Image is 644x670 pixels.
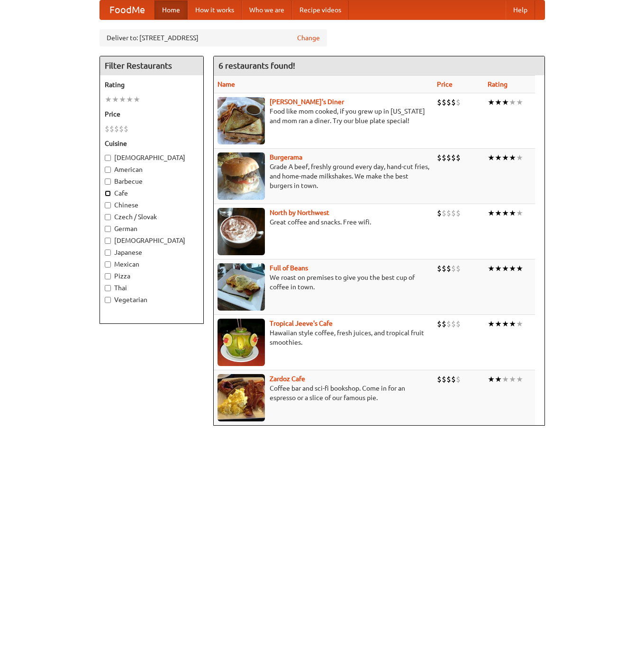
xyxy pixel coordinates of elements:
[218,374,265,421] img: zardoz.jpg
[488,97,495,107] li: ★
[437,319,442,329] li: $
[105,261,111,268] input: Mexican
[446,263,451,274] li: $
[109,124,114,134] li: $
[442,208,446,218] li: $
[509,97,516,107] li: ★
[437,152,442,163] li: $
[188,0,242,19] a: How it works
[495,319,502,329] li: ★
[437,97,442,107] li: $
[105,188,199,198] label: Cafe
[105,94,112,105] li: ★
[502,97,509,107] li: ★
[270,320,333,327] a: Tropical Jeeve's Cafe
[105,250,111,256] input: Japanese
[446,374,451,384] li: $
[446,97,451,107] li: $
[451,152,456,163] li: $
[218,107,429,125] p: Food like mom cooked, if you grew up in [US_STATE] and mom ran a diner. Try our blue plate special!
[124,124,128,134] li: $
[451,319,456,329] li: $
[218,80,235,88] a: Name
[456,374,461,384] li: $
[100,29,327,46] div: Deliver to: [STREET_ADDRESS]
[495,374,502,384] li: ★
[442,263,446,274] li: $
[456,263,461,274] li: $
[297,33,320,43] a: Change
[456,208,461,218] li: $
[100,0,154,19] a: FoodMe
[442,97,446,107] li: $
[516,263,523,274] li: ★
[292,0,349,19] a: Recipe videos
[516,374,523,384] li: ★
[270,98,344,106] a: [PERSON_NAME]'s Diner
[105,177,199,186] label: Barbecue
[105,283,199,293] label: Thai
[105,273,111,279] input: Pizza
[495,208,502,218] li: ★
[218,97,265,144] img: sallys.jpg
[446,152,451,163] li: $
[105,139,199,148] h5: Cuisine
[506,0,535,19] a: Help
[105,109,199,119] h5: Price
[105,259,199,269] label: Mexican
[502,263,509,274] li: ★
[270,264,308,272] a: Full of Beans
[516,319,523,329] li: ★
[488,263,495,274] li: ★
[488,319,495,329] li: ★
[126,94,133,105] li: ★
[105,165,199,174] label: American
[451,97,456,107] li: $
[105,224,199,233] label: German
[456,319,461,329] li: $
[509,319,516,329] li: ★
[218,319,265,366] img: jeeves.jpg
[100,56,203,75] h4: Filter Restaurants
[105,155,111,161] input: [DEMOGRAPHIC_DATA]
[446,208,451,218] li: $
[218,384,429,402] p: Coffee bar and sci-fi bookshop. Come in for an espresso or a slice of our famous pie.
[105,271,199,281] label: Pizza
[242,0,292,19] a: Who we are
[218,273,429,292] p: We roast on premises to give you the best cup of coffee in town.
[270,209,329,216] a: North by Northwest
[442,374,446,384] li: $
[218,217,429,227] p: Great coffee and snacks. Free wifi.
[502,319,509,329] li: ★
[105,124,109,134] li: $
[270,375,305,383] a: Zardoz Cafe
[502,152,509,163] li: ★
[509,152,516,163] li: ★
[446,319,451,329] li: $
[218,152,265,200] img: burgerama.jpg
[502,374,509,384] li: ★
[488,208,495,218] li: ★
[218,263,265,311] img: beans.jpg
[495,263,502,274] li: ★
[509,263,516,274] li: ★
[105,226,111,232] input: German
[218,328,429,347] p: Hawaiian style coffee, fresh juices, and tropical fruit smoothies.
[105,202,111,208] input: Chinese
[488,80,508,88] a: Rating
[437,374,442,384] li: $
[270,153,302,161] a: Burgerama
[456,97,461,107] li: $
[488,152,495,163] li: ★
[516,97,523,107] li: ★
[218,208,265,255] img: north.jpg
[105,200,199,210] label: Chinese
[488,374,495,384] li: ★
[437,263,442,274] li: $
[105,297,111,303] input: Vegetarian
[437,80,453,88] a: Price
